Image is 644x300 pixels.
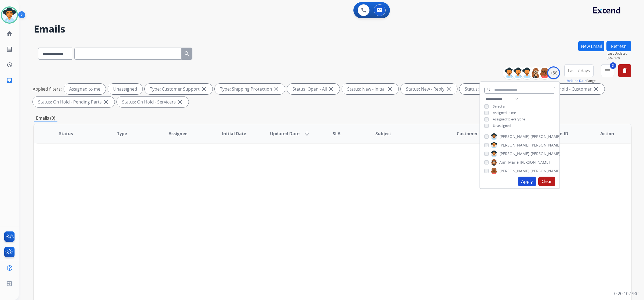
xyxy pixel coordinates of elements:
span: [PERSON_NAME] [499,142,529,148]
div: Status: On-hold – Internal [459,84,529,94]
span: Range [565,78,596,83]
span: Assigned to me [493,110,516,115]
div: Unassigned [108,84,142,94]
div: Assigned to me [64,84,106,94]
span: [PERSON_NAME] [499,151,529,156]
mat-icon: close [103,99,109,105]
mat-icon: history [6,62,13,68]
mat-icon: close [328,86,334,92]
mat-icon: close [593,86,599,92]
p: 0.20.1027RC [614,290,639,297]
span: Unassigned [493,123,511,128]
div: Status: On-hold - Customer [531,84,605,94]
span: SLA [333,130,341,137]
p: Emails (0) [34,115,57,122]
button: Apply [518,177,536,186]
div: Status: New - Initial [342,84,398,94]
span: Last 7 days [568,70,590,72]
mat-icon: close [177,99,183,105]
span: [PERSON_NAME] [530,142,561,148]
mat-icon: home [6,30,13,37]
th: Action [575,124,631,143]
span: Ann_Marie [499,160,519,165]
span: 3 [610,62,616,69]
button: 3 [601,64,614,77]
span: [PERSON_NAME] [530,151,561,156]
button: Clear [538,177,555,186]
span: Initial Date [222,130,246,137]
div: Type: Shipping Protection [215,84,285,94]
span: Subject [375,130,391,137]
span: [PERSON_NAME] [530,134,561,139]
p: Applied filters: [33,86,62,92]
div: Status: On Hold - Servicers [117,97,189,107]
button: Last 7 days [564,64,594,77]
span: Customer [457,130,478,137]
mat-icon: search [486,87,491,92]
div: Type: Customer Support [145,84,213,94]
div: +86 [547,66,560,79]
span: Status [59,130,73,137]
span: Select all [493,104,506,109]
mat-icon: delete [621,67,628,74]
span: [PERSON_NAME] [499,168,529,174]
span: Type [117,130,127,137]
span: Updated Date [270,130,299,137]
span: Last Updated: [608,51,631,56]
span: Just now [608,56,631,60]
span: [PERSON_NAME] [499,134,529,139]
span: [PERSON_NAME] [520,160,550,165]
div: Status: On Hold - Pending Parts [33,97,115,107]
span: [PERSON_NAME] [530,168,561,174]
mat-icon: close [445,86,452,92]
button: New Email [578,41,604,51]
div: Status: Open - All [287,84,340,94]
mat-icon: close [201,86,207,92]
div: Status: New - Reply [401,84,457,94]
mat-icon: close [273,86,280,92]
mat-icon: inbox [6,77,13,84]
mat-icon: arrow_downward [304,130,310,137]
button: Updated Date [565,79,586,83]
span: Assignee [169,130,187,137]
mat-icon: close [387,86,393,92]
button: Refresh [606,41,631,51]
mat-icon: menu [604,67,611,74]
h2: Emails [34,24,631,34]
mat-icon: list_alt [6,46,13,52]
img: avatar [2,8,17,23]
span: Assigned to everyone [493,117,525,122]
mat-icon: search [184,51,190,57]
